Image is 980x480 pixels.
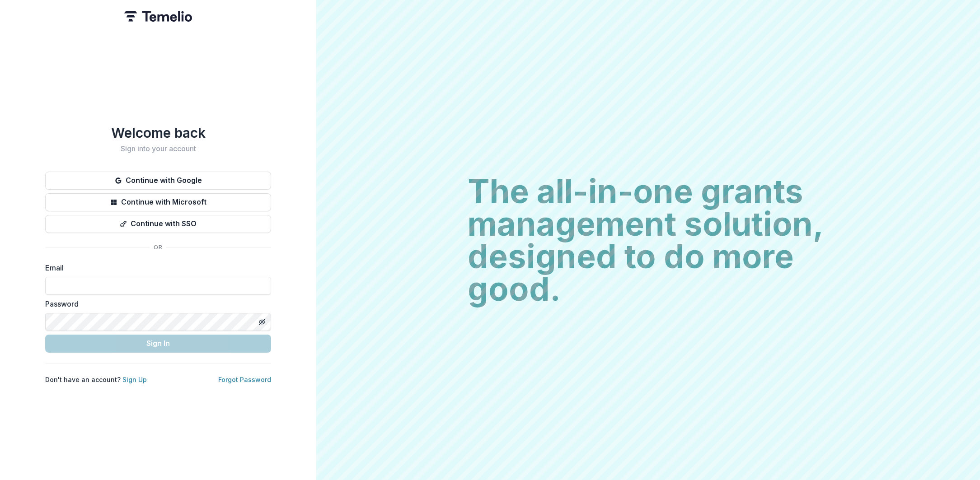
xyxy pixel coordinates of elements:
[45,298,266,309] label: Password
[45,172,271,190] button: Continue with Google
[45,262,266,273] label: Email
[45,125,271,141] h1: Welcome back
[45,215,271,233] button: Continue with SSO
[255,315,269,329] button: Toggle password visibility
[45,144,271,153] h2: Sign into your account
[45,193,271,211] button: Continue with Microsoft
[45,335,271,353] button: Sign In
[218,376,271,383] a: Forgot Password
[122,376,147,383] a: Sign Up
[45,375,147,384] p: Don't have an account?
[124,11,192,22] img: Temelio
